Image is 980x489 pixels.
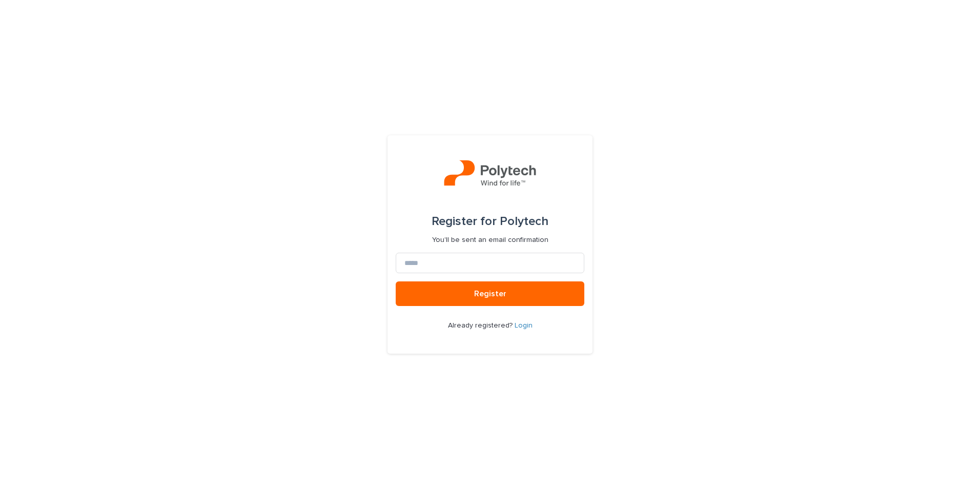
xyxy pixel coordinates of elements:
[432,236,548,244] p: You'll be sent an email confirmation
[444,160,536,191] img: QbWJU1fBSmOStfIZ6ZlW
[432,215,497,228] span: Register for
[474,290,506,298] span: Register
[396,281,584,306] button: Register
[515,322,533,329] a: Login
[432,207,548,236] div: Polytech
[448,322,515,329] span: Already registered?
